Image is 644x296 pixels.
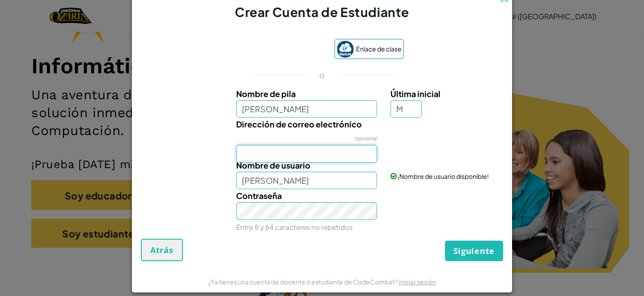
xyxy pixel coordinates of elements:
[208,278,398,286] font: ¿Ya tienes una cuenta de docente o estudiante de CodeCombat?
[453,245,495,256] font: Siguiente
[236,89,296,99] font: Nombre de pila
[319,70,325,80] font: o
[236,160,310,170] font: Nombre de usuario
[337,41,354,58] img: classlink-logo-small.png
[236,190,282,201] font: Contraseña
[141,239,183,261] button: Atrás
[356,45,402,53] font: Enlace de clase
[398,278,436,286] a: Iniciar sesión
[445,241,503,261] button: Siguiente
[398,172,489,180] font: ¡Nombre de usuario disponible!
[236,40,330,59] iframe: Botón de acceso con Google
[390,89,441,99] font: Última inicial
[236,119,362,129] font: Dirección de correo electrónico
[150,245,174,255] font: Atrás
[236,223,353,231] font: Entre 8 y 64 caracteres no repetidos
[235,4,409,20] font: Crear Cuenta de Estudiante
[354,135,377,142] font: opcional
